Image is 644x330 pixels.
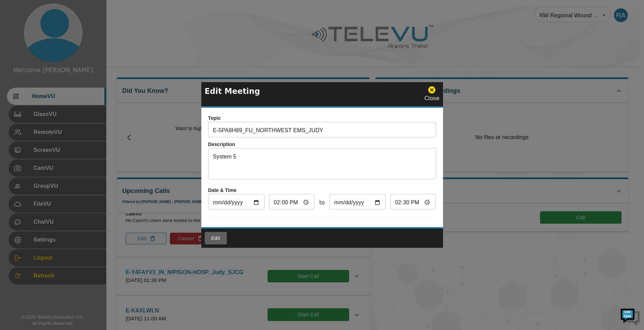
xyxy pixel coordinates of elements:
span: We're online! [40,87,95,157]
p: Date & Time [208,187,436,194]
p: Topic [208,115,436,122]
textarea: System 5 [213,153,431,176]
button: Edit [205,232,227,245]
div: Minimize live chat window [113,3,130,20]
img: Chat Widget [620,306,641,327]
img: d_736959983_company_1615157101543_736959983 [12,32,29,49]
p: Description [208,141,436,148]
span: to [319,198,325,207]
div: Close [424,86,440,103]
div: Chat with us now [36,36,116,45]
p: Edit Meeting [205,86,260,97]
textarea: Type your message and hit 'Enter' [3,188,132,213]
